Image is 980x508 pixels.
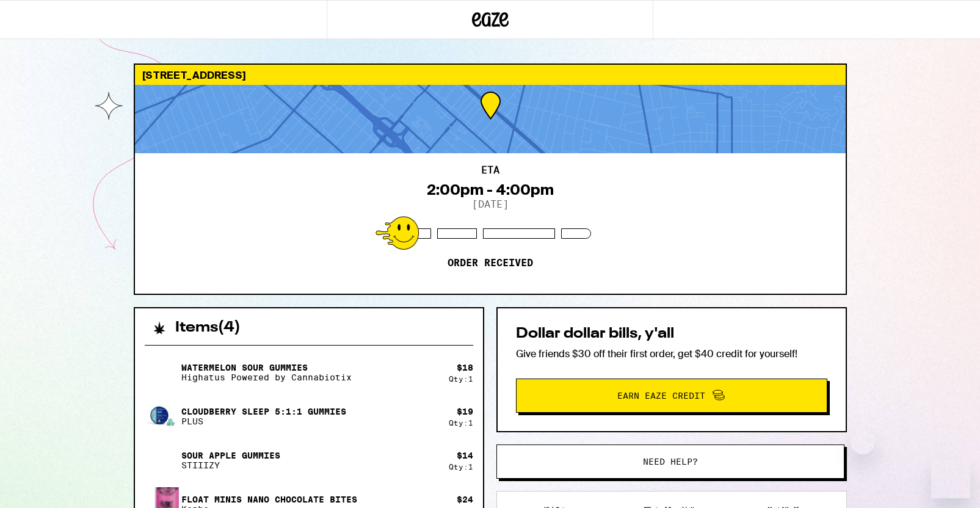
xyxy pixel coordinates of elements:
[617,391,705,400] span: Earn Eaze Credit
[496,445,844,479] button: Need help?
[181,416,346,426] p: PLUS
[516,327,827,341] h2: Dollar dollar bills, y'all
[643,457,698,466] span: Need help?
[181,372,352,382] p: Highatus Powered by Cannabiotix
[457,451,473,460] div: $ 14
[427,181,554,198] div: 2:00pm - 4:00pm
[472,198,509,210] p: [DATE]
[181,451,280,460] p: Sour Apple Gummies
[449,419,473,427] div: Qty: 1
[175,321,241,335] h2: Items ( 4 )
[181,460,280,470] p: STIIIZY
[851,430,875,454] iframe: Close message
[457,407,473,416] div: $ 19
[457,363,473,372] div: $ 18
[181,495,357,504] p: Float Minis Nano Chocolate Bites
[448,257,533,269] p: Order received
[449,375,473,383] div: Qty: 1
[457,495,473,504] div: $ 24
[449,463,473,471] div: Qty: 1
[181,363,352,372] p: Watermelon Sour Gummies
[181,407,346,416] p: Cloudberry SLEEP 5:1:1 Gummies
[481,165,499,175] h2: ETA
[145,355,179,390] img: Watermelon Sour Gummies
[145,399,179,434] img: Cloudberry SLEEP 5:1:1 Gummies
[516,347,827,360] p: Give friends $30 off their first order, get $40 credit for yourself!
[135,65,846,85] div: [STREET_ADDRESS]
[931,459,970,498] iframe: Button to launch messaging window
[516,379,827,413] button: Earn Eaze Credit
[145,443,179,477] img: Sour Apple Gummies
